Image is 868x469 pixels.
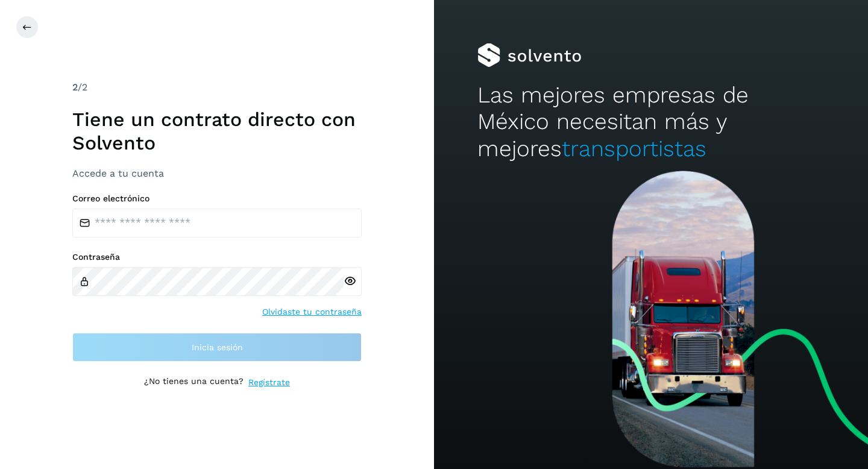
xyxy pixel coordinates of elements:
[248,376,290,389] a: Regístrate
[477,82,825,162] h2: Las mejores empresas de México necesitan más y mejores
[72,168,362,179] h3: Accede a tu cuenta
[192,343,243,351] span: Inicia sesión
[144,376,244,389] p: ¿No tienes una cuenta?
[262,306,362,318] a: Olvidaste tu contraseña
[72,81,78,93] span: 2
[72,80,362,95] div: /2
[72,194,362,204] label: Correo electrónico
[72,252,362,262] label: Contraseña
[562,136,706,162] span: transportistas
[72,333,362,362] button: Inicia sesión
[72,108,362,154] h1: Tiene un contrato directo con Solvento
